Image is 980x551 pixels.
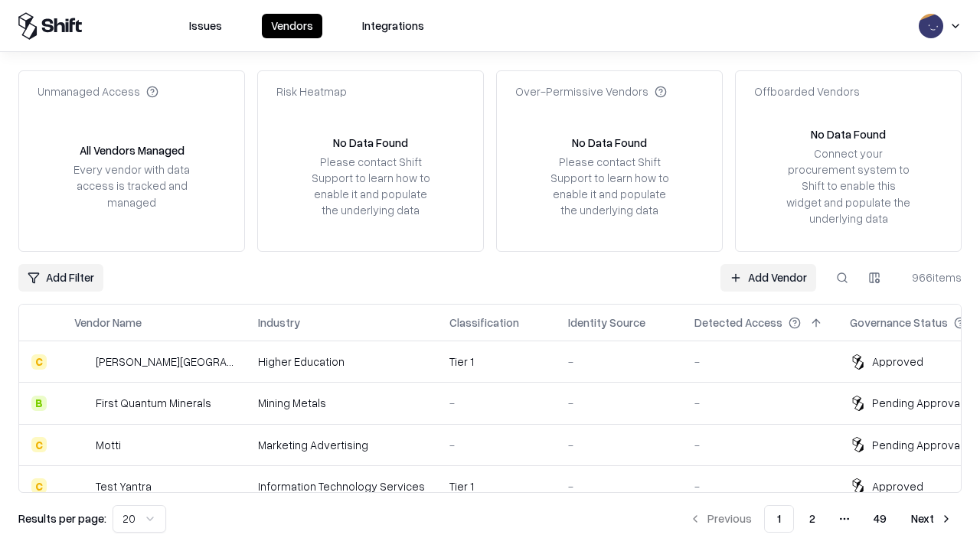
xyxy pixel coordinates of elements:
[568,354,670,370] div: -
[74,396,90,411] img: First Quantum Minerals
[258,478,425,494] div: Information Technology Services
[276,83,347,99] div: Risk Heatmap
[31,396,47,411] div: B
[258,395,425,411] div: Mining Metals
[74,354,90,370] img: Reichman University
[694,395,825,411] div: -
[568,437,670,453] div: -
[568,315,645,331] div: Identity Source
[546,154,673,219] div: Please contact Shift Support to learn how to enable it and populate the underlying data
[74,315,142,331] div: Vendor Name
[785,145,912,227] div: Connect your procurement system to Shift to enable this widget and populate the underlying data
[694,478,825,494] div: -
[754,83,860,99] div: Offboarded Vendors
[694,354,825,370] div: -
[680,505,962,533] nav: pagination
[38,83,158,99] div: Unmanaged Access
[902,505,962,533] button: Next
[720,264,816,292] a: Add Vendor
[258,437,425,453] div: Marketing Advertising
[31,354,47,370] div: C
[96,395,211,411] div: First Quantum Minerals
[180,14,231,38] button: Issues
[694,315,782,331] div: Detected Access
[449,437,544,453] div: -
[353,14,433,38] button: Integrations
[74,437,90,452] img: Motti
[258,315,300,331] div: Industry
[307,154,434,219] div: Please contact Shift Support to learn how to enable it and populate the underlying data
[96,437,121,453] div: Motti
[258,354,425,370] div: Higher Education
[449,395,544,411] div: -
[449,478,544,494] div: Tier 1
[568,395,670,411] div: -
[861,505,899,533] button: 49
[449,354,544,370] div: Tier 1
[80,142,185,158] div: All Vendors Managed
[872,395,962,411] div: Pending Approval
[31,437,47,452] div: C
[850,315,948,331] div: Governance Status
[96,354,234,370] div: [PERSON_NAME][GEOGRAPHIC_DATA]
[872,478,923,494] div: Approved
[449,315,519,331] div: Classification
[74,478,90,494] img: Test Yantra
[572,135,647,151] div: No Data Found
[900,269,962,285] div: 966 items
[68,161,195,210] div: Every vendor with data access is tracked and managed
[764,505,794,533] button: 1
[262,14,322,38] button: Vendors
[797,505,828,533] button: 2
[333,135,408,151] div: No Data Found
[18,264,103,292] button: Add Filter
[872,437,962,453] div: Pending Approval
[96,478,152,494] div: Test Yantra
[694,437,825,453] div: -
[18,510,106,527] p: Results per page:
[872,354,923,370] div: Approved
[31,478,47,494] div: C
[811,126,886,142] div: No Data Found
[515,83,667,99] div: Over-Permissive Vendors
[568,478,670,494] div: -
